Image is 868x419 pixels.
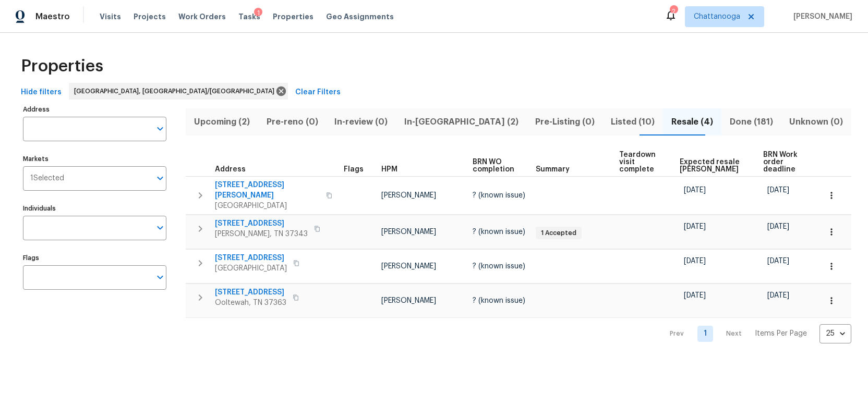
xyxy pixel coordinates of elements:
[684,187,706,194] span: [DATE]
[332,115,390,129] span: In-review (0)
[787,115,845,129] span: Unknown (0)
[473,228,525,236] span: ? (known issue)
[215,298,286,308] span: Ooltewah, TN 37363
[178,11,226,22] span: Work Orders
[264,115,320,129] span: Pre-reno (0)
[215,253,287,263] span: [STREET_ADDRESS]
[697,326,713,342] a: Goto page 1
[23,205,166,212] label: Individuals
[819,320,851,347] div: 25
[767,223,789,230] span: [DATE]
[680,158,746,173] span: Expected resale [PERSON_NAME]
[670,6,677,17] div: 2
[537,229,581,238] span: 1 Accepted
[381,263,436,270] span: [PERSON_NAME]
[153,270,167,285] button: Open
[21,86,62,99] span: Hide filters
[153,220,167,235] button: Open
[192,115,252,129] span: Upcoming (2)
[100,11,121,22] span: Visits
[473,297,525,304] span: ? (known issue)
[767,292,789,299] span: [DATE]
[684,292,706,299] span: [DATE]
[763,151,802,173] span: BRN Work order deadline
[536,166,570,173] span: Summary
[23,106,166,113] label: Address
[660,324,851,343] nav: Pagination Navigation
[23,255,166,261] label: Flags
[473,263,525,270] span: ? (known issue)
[619,151,662,173] span: Teardown visit complete
[684,257,706,265] span: [DATE]
[215,229,308,239] span: [PERSON_NAME], TN 37343
[767,187,789,194] span: [DATE]
[35,11,70,22] span: Maestro
[669,115,715,129] span: Resale (4)
[291,83,345,102] button: Clear Filters
[153,171,167,186] button: Open
[215,166,246,173] span: Address
[254,8,262,18] div: 1
[215,263,287,274] span: [GEOGRAPHIC_DATA]
[684,223,706,230] span: [DATE]
[533,115,597,129] span: Pre-Listing (0)
[273,11,314,22] span: Properties
[344,166,364,173] span: Flags
[473,158,518,173] span: BRN WO completion
[381,297,436,304] span: [PERSON_NAME]
[238,13,260,20] span: Tasks
[755,328,807,339] p: Items Per Page
[381,166,397,173] span: HPM
[30,174,64,183] span: 1 Selected
[215,201,320,211] span: [GEOGRAPHIC_DATA]
[17,83,66,102] button: Hide filters
[215,180,320,201] span: [STREET_ADDRESS][PERSON_NAME]
[21,61,103,71] span: Properties
[23,156,166,162] label: Markets
[215,218,308,229] span: [STREET_ADDRESS]
[326,11,394,22] span: Geo Assignments
[789,11,852,22] span: [PERSON_NAME]
[69,83,288,100] div: [GEOGRAPHIC_DATA], [GEOGRAPHIC_DATA]/[GEOGRAPHIC_DATA]
[381,228,436,236] span: [PERSON_NAME]
[728,115,775,129] span: Done (181)
[473,192,525,199] span: ? (known issue)
[767,257,789,265] span: [DATE]
[153,121,167,136] button: Open
[402,115,521,129] span: In-[GEOGRAPHIC_DATA] (2)
[609,115,657,129] span: Listed (10)
[215,287,286,298] span: [STREET_ADDRESS]
[295,86,341,99] span: Clear Filters
[74,86,279,96] span: [GEOGRAPHIC_DATA], [GEOGRAPHIC_DATA]/[GEOGRAPHIC_DATA]
[134,11,166,22] span: Projects
[381,192,436,199] span: [PERSON_NAME]
[694,11,740,22] span: Chattanooga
